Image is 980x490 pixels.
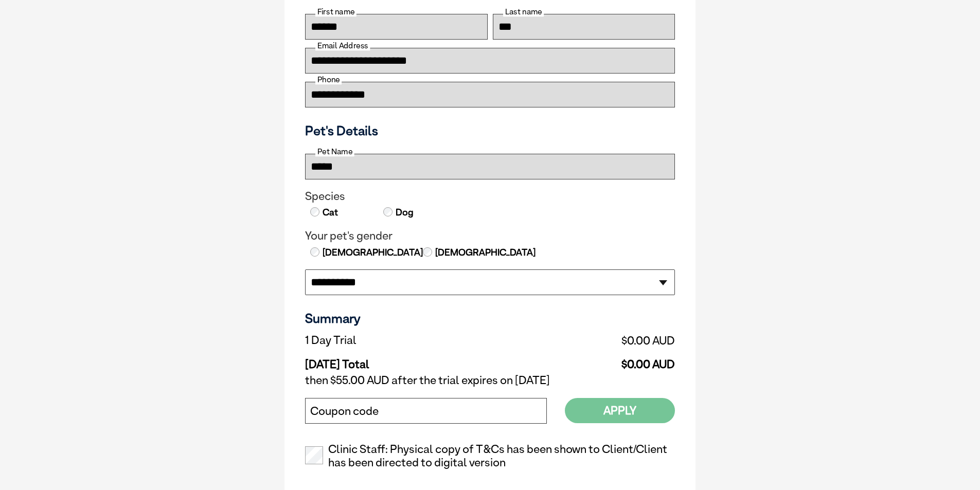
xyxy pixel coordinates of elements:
label: Clinic Staff: Physical copy of T&Cs has been shown to Client/Client has been directed to digital ... [305,443,675,469]
h3: Summary [305,311,675,326]
label: Last name [503,7,544,16]
h3: Pet's Details [301,123,679,138]
td: $0.00 AUD [506,331,675,350]
button: Apply [565,398,675,423]
td: [DATE] Total [305,350,506,371]
label: First name [315,7,357,16]
legend: Your pet's gender [305,229,675,243]
td: then $55.00 AUD after the trial expires on [DATE] [305,371,675,390]
td: $0.00 AUD [506,350,675,371]
td: 1 Day Trial [305,331,506,350]
label: Coupon code [310,405,379,418]
legend: Species [305,190,675,203]
input: Clinic Staff: Physical copy of T&Cs has been shown to Client/Client has been directed to digital ... [305,446,323,464]
label: Email Address [315,41,370,50]
label: Phone [315,75,342,84]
